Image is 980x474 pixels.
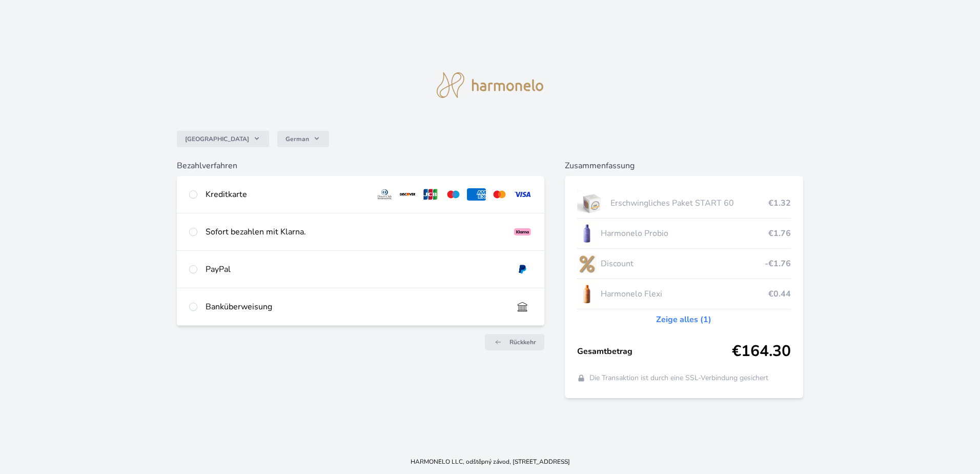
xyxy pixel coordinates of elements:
div: Sofort bezahlen mit Klarna. [206,226,505,238]
span: Rückkehr [509,338,536,346]
img: amex.svg [467,188,486,201]
span: Harmonelo Flexi [601,288,768,300]
span: Erschwingliches Paket START 60 [610,197,768,209]
img: bankTransfer_IBAN.svg [513,301,532,313]
span: €1.32 [768,197,791,209]
span: Harmonelo Probio [601,227,768,240]
img: visa.svg [513,188,532,201]
span: €164.30 [732,342,791,361]
a: Rückkehr [485,334,544,350]
h6: Zusammenfassung [565,160,803,172]
span: Discount [601,258,765,270]
img: diners.svg [375,188,394,201]
img: jcb.svg [421,188,440,201]
img: CLEAN_PROBIO_se_stinem_x-lo.jpg [577,221,597,246]
img: logo.svg [437,72,543,98]
img: start.jpg [577,190,606,216]
span: Gesamtbetrag [577,345,732,358]
span: [GEOGRAPHIC_DATA] [185,135,249,143]
span: Die Transaktion ist durch eine SSL-Verbindung gesichert [589,373,768,383]
img: klarna_paynow.svg [513,226,532,238]
span: €0.44 [768,288,791,300]
div: Banküberweisung [206,301,505,313]
img: discount-lo.png [577,251,597,276]
div: Kreditkarte [206,188,366,201]
button: German [277,131,329,147]
span: €1.76 [768,227,791,240]
button: [GEOGRAPHIC_DATA] [177,131,269,147]
img: CLEAN_FLEXI_se_stinem_x-hi_(1)-lo.jpg [577,281,597,307]
span: German [285,135,309,143]
img: paypal.svg [513,263,532,275]
span: -€1.76 [765,258,791,270]
img: mc.svg [490,188,509,201]
img: discover.svg [398,188,417,201]
div: PayPal [206,263,505,275]
h6: Bezahlverfahren [177,160,544,172]
a: Zeige alles (1) [656,313,711,326]
img: maestro.svg [444,188,463,201]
